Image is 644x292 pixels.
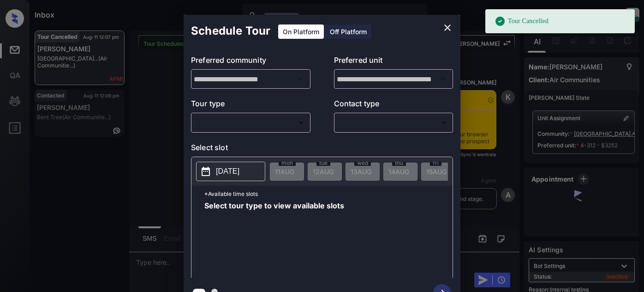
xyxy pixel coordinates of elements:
[191,142,453,157] p: Select slot
[495,12,549,30] div: Tour Cancelled
[278,24,324,39] div: On Platform
[191,55,310,69] p: Preferred community
[184,15,278,47] h2: Schedule Tour
[216,166,239,177] p: [DATE]
[325,24,371,39] div: Off Platform
[334,98,453,113] p: Contact type
[204,186,453,202] p: *Available time slots
[438,18,457,37] button: close
[196,162,265,181] button: [DATE]
[334,55,453,69] p: Preferred unit
[204,202,344,276] span: Select tour type to view available slots
[191,98,310,113] p: Tour type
